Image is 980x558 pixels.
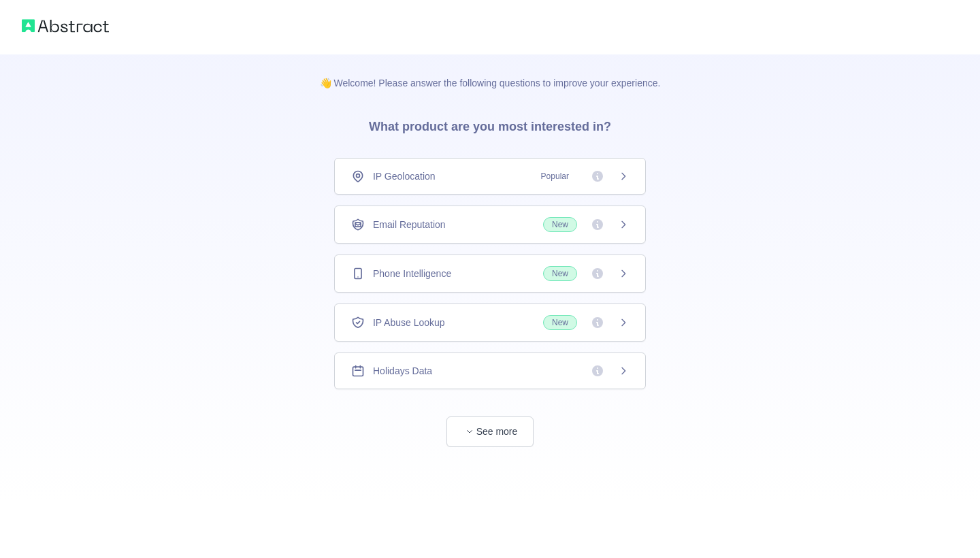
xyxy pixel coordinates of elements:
span: IP Abuse Lookup [373,316,445,329]
span: New [543,315,577,330]
button: See more [446,416,534,447]
span: IP Geolocation [373,169,436,183]
h3: What product are you most interested in? [347,90,633,158]
span: Email Reputation [373,218,446,231]
img: Abstract logo [22,16,109,35]
p: 👋 Welcome! Please answer the following questions to improve your experience. [298,54,683,90]
span: New [543,266,577,281]
span: New [543,217,577,232]
span: Phone Intelligence [373,267,451,280]
span: Holidays Data [373,364,432,378]
span: Popular [533,169,577,183]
